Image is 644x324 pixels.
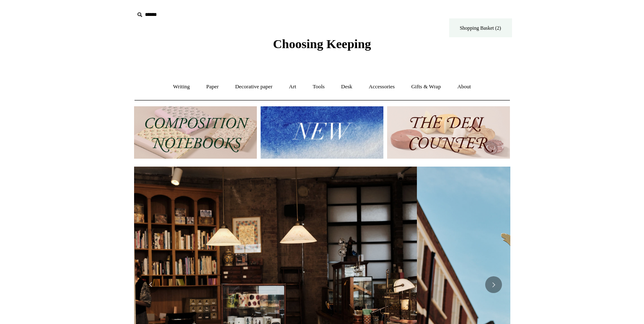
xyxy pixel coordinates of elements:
a: Decorative paper [228,76,280,98]
img: 202302 Composition ledgers.jpg__PID:69722ee6-fa44-49dd-a067-31375e5d54ec [134,106,257,159]
a: Art [282,76,304,98]
a: Writing [166,76,197,98]
button: Next [485,276,502,293]
a: Choosing Keeping [273,44,371,49]
a: Gifts & Wrap [403,76,448,98]
a: About [450,76,478,98]
a: Shopping Basket (2) [449,18,512,37]
span: Choosing Keeping [273,37,371,51]
a: Desk [334,76,360,98]
button: Previous [142,276,159,293]
a: Tools [305,76,332,98]
a: Paper [199,76,226,98]
a: Accessories [361,76,402,98]
img: New.jpg__PID:f73bdf93-380a-4a35-bcfe-7823039498e1 [261,106,383,159]
img: The Deli Counter [387,106,510,159]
